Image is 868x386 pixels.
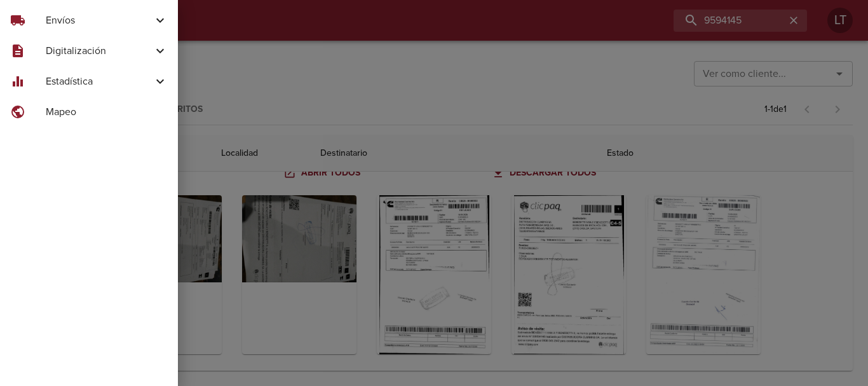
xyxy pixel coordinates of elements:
span: equalizer [10,74,25,89]
span: local_shipping [10,13,25,28]
span: public [10,104,25,120]
span: Envíos [46,13,153,28]
span: Mapeo [46,104,168,120]
span: Estadística [46,74,153,89]
span: description [10,43,25,59]
span: Digitalización [46,43,153,59]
